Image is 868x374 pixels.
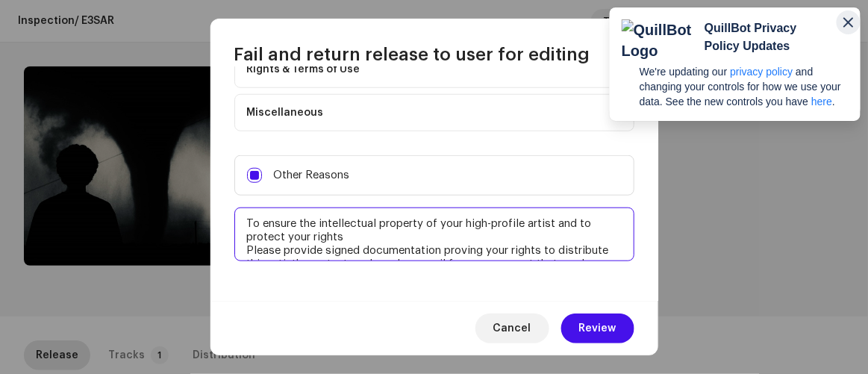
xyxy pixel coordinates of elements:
span: Cancel [493,314,531,343]
span: Fail and return release to user for editing [234,43,590,66]
button: Review [561,314,634,343]
p-accordion-header: Rights & Terms of Use [234,51,634,88]
span: Review [579,314,616,343]
button: Cancel [475,314,549,343]
p-accordion-header: Miscellaneous [234,94,634,131]
div: Miscellaneous [247,107,324,119]
div: Rights & Terms of Use [247,63,360,75]
span: Other Reasons [274,167,350,184]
